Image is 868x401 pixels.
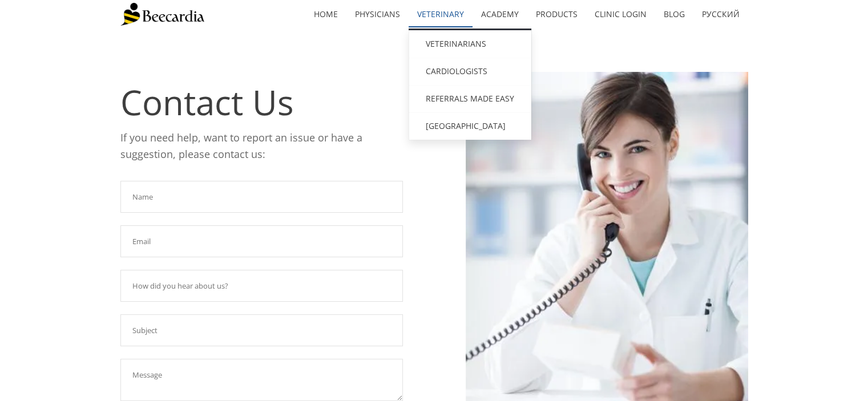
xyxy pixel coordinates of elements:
a: Blog [655,1,693,27]
a: Veterinary [409,1,473,27]
input: Name [120,181,403,213]
a: Products [527,1,586,27]
a: Physicians [346,1,409,27]
a: Clinic Login [586,1,655,27]
span: If you need help, want to report an issue or have a suggestion, please contact us: [120,131,362,161]
a: Referrals Made Easy [409,85,531,112]
input: Subject [120,314,403,346]
input: How did you hear about us? [120,270,403,302]
img: Beecardia [120,3,204,26]
a: Cardiologists [409,58,531,85]
a: Veterinarians [409,30,531,58]
a: [GEOGRAPHIC_DATA] [409,112,531,140]
a: Academy [473,1,527,27]
span: Contact Us [120,79,294,125]
input: Email [120,225,403,257]
a: Русский [693,1,748,27]
a: home [305,1,346,27]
